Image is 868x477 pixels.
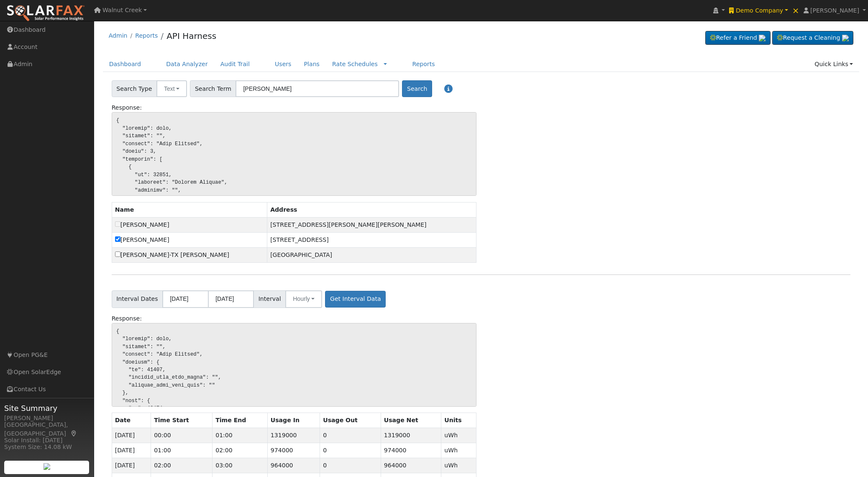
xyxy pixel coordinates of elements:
[320,413,381,428] th: Usage Out
[285,290,322,308] button: Hourly
[808,56,859,72] a: Quick Links
[267,248,476,263] td: [GEOGRAPHIC_DATA]
[441,428,476,443] td: uWh
[441,413,476,428] th: Units
[107,103,481,112] div: Response:
[112,323,477,407] pre: { "loremip": dolo, "sitamet": "", "consect": "Adip Elitsed", "doeiusm": { "te": 41407, "incidid_u...
[381,443,441,458] td: 974000
[70,430,78,437] a: Map
[267,413,320,428] th: Usage In
[112,202,267,217] th: Name
[151,458,213,473] td: 02:00
[156,80,187,97] button: Text
[267,202,476,217] th: Address
[103,56,148,72] a: Dashboard
[213,413,268,428] th: Time End
[151,413,213,428] th: Time Start
[792,5,799,15] span: ×
[772,31,853,45] a: Request a Cleaning
[269,56,298,72] a: Users
[4,403,90,414] span: Site Summary
[151,428,213,443] td: 00:00
[44,463,50,470] img: retrieve
[151,443,213,458] td: 01:00
[320,443,381,458] td: 0
[135,32,158,39] a: Reports
[112,413,151,428] th: Date
[112,217,267,232] td: [PERSON_NAME]
[107,314,481,323] div: Response:
[213,428,268,443] td: 01:00
[759,35,766,41] img: retrieve
[213,458,268,473] td: 03:00
[267,232,476,247] td: [STREET_ADDRESS]
[325,291,386,308] button: Get Interval Data
[109,32,128,39] a: Admin
[112,112,477,196] pre: { "loremip": dolo, "sitamet": "", "consect": "Adip Elitsed", "doeiu": 3, "temporin": [ { "ut": 32...
[160,56,214,72] a: Data Analyzer
[4,414,90,423] div: [PERSON_NAME]
[4,421,90,438] div: [GEOGRAPHIC_DATA], [GEOGRAPHIC_DATA]
[332,61,378,67] a: Rate Schedules
[6,5,85,22] img: SolarFax
[166,31,216,41] a: API Harness
[115,221,120,227] input: No utility connected
[267,458,320,473] td: 964000
[441,443,476,458] td: uWh
[253,290,286,308] span: Interval
[112,443,151,458] td: [DATE]
[112,232,267,247] td: [PERSON_NAME]
[213,443,268,458] td: 02:00
[381,413,441,428] th: Usage Net
[112,80,157,97] span: Search Type
[267,217,476,232] td: [STREET_ADDRESS][PERSON_NAME][PERSON_NAME]
[214,56,256,72] a: Audit Trail
[112,458,151,473] td: [DATE]
[298,56,326,72] a: Plans
[441,458,476,473] td: uWh
[842,35,849,41] img: retrieve
[810,7,859,14] span: [PERSON_NAME]
[112,248,267,263] td: [PERSON_NAME]-TX [PERSON_NAME]
[381,428,441,443] td: 1319000
[381,458,441,473] td: 964000
[320,428,381,443] td: 0
[4,443,90,451] div: System Size: 14.08 kW
[736,7,783,14] span: Demo Company
[320,458,381,473] td: 0
[112,290,163,308] span: Interval Dates
[267,443,320,458] td: 974000
[406,56,441,72] a: Reports
[402,80,432,97] button: Search
[705,31,771,45] a: Refer a Friend
[267,428,320,443] td: 1319000
[190,80,236,97] span: Search Term
[112,428,151,443] td: [DATE]
[102,7,142,13] span: Walnut Creek
[4,436,90,445] div: Solar Install: [DATE]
